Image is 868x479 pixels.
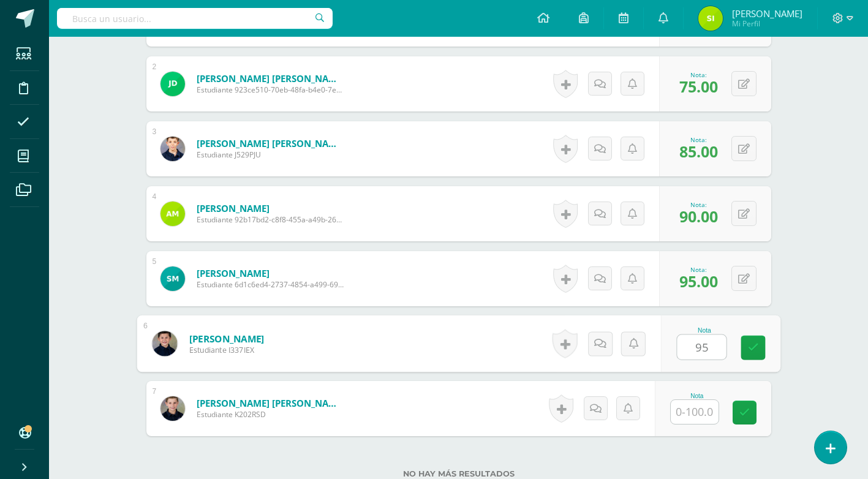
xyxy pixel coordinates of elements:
[670,393,724,399] div: Nota
[197,202,344,214] a: [PERSON_NAME]
[698,6,723,31] img: a56ba1d501d8c3a942b62a7bd2aa3cc0.png
[146,469,771,478] label: No hay más resultados
[671,400,719,424] input: 0-100.0
[189,345,264,356] span: Estudiante I337IEX
[197,267,344,279] a: [PERSON_NAME]
[160,137,185,161] img: d007a5b72844d3167f5e8491aecb571d.png
[679,200,718,209] div: Nota:
[160,396,185,421] img: 2e6473822be6065a2bcec9677e951762.png
[197,397,344,409] a: [PERSON_NAME] [PERSON_NAME]
[679,206,718,227] span: 90.00
[197,137,344,149] a: [PERSON_NAME] [PERSON_NAME]
[679,76,718,97] span: 75.00
[197,149,344,160] span: Estudiante J529PJU
[197,85,344,95] span: Estudiante 923ce510-70eb-48fa-b4e0-7ec04dfe4abf
[679,70,718,79] div: Nota:
[197,72,344,85] a: [PERSON_NAME] [PERSON_NAME]
[732,7,802,20] span: [PERSON_NAME]
[679,141,718,162] span: 85.00
[197,409,344,420] span: Estudiante K202RSD
[189,332,264,345] a: [PERSON_NAME]
[57,8,333,29] input: Busca un usuario...
[197,214,344,225] span: Estudiante 92b17bd2-c8f8-455a-a49b-26245f558bdb
[679,135,718,144] div: Nota:
[160,72,185,96] img: f83ae099e6f72d87c81626c028898f3e.png
[152,331,177,356] img: 03f3318435da2375d734581a3df5be95.png
[677,335,726,360] input: 0-100.0
[160,266,185,291] img: 7a5cf0ed85cd9d06cbf9f6b59aa1bc32.png
[160,202,185,226] img: a4c711439f696f70af47a59399a9afa9.png
[676,327,732,334] div: Nota
[679,265,718,274] div: Nota:
[732,18,802,29] span: Mi Perfil
[679,271,718,292] span: 95.00
[197,279,344,290] span: Estudiante 6d1c6ed4-2737-4854-a499-6975e47ab59d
